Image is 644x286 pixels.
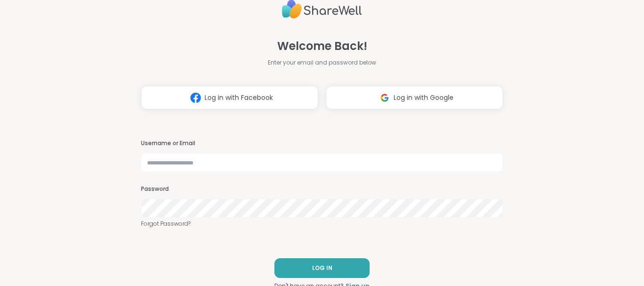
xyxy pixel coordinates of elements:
[274,258,370,278] button: LOG IN
[312,264,332,272] span: LOG IN
[326,86,503,109] button: Log in with Google
[277,38,367,55] span: Welcome Back!
[141,86,318,109] button: Log in with Facebook
[141,185,503,193] h3: Password
[141,139,503,147] h3: Username or Email
[268,58,376,67] span: Enter your email and password below
[394,93,454,103] span: Log in with Google
[205,93,273,103] span: Log in with Facebook
[187,89,205,106] img: ShareWell Logomark
[376,89,394,106] img: ShareWell Logomark
[141,220,503,228] a: Forgot Password?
